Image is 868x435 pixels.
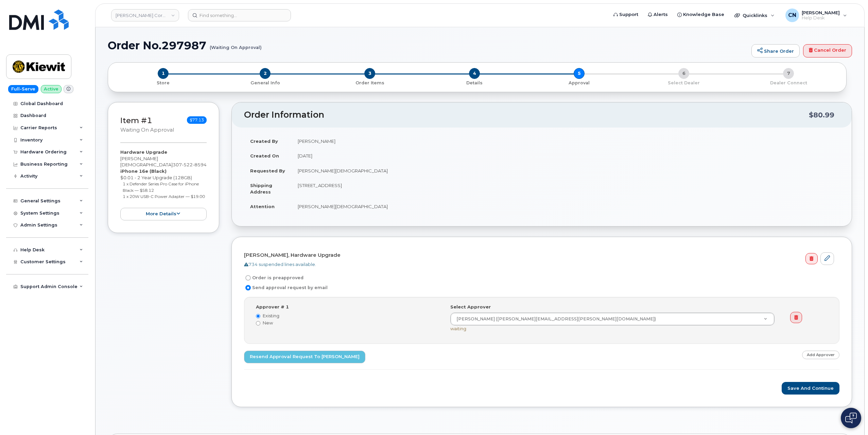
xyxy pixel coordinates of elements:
[210,39,262,50] small: (Waiting On Approval)
[193,162,207,167] span: 8594
[425,80,524,86] p: Details
[120,116,152,125] a: Item #1
[256,320,440,326] label: New
[469,68,480,79] span: 4
[250,153,279,158] strong: Created On
[292,148,839,163] td: [DATE]
[292,163,839,178] td: [PERSON_NAME][DEMOGRAPHIC_DATA]
[244,261,834,268] div: 734 suspended lines available.
[782,382,839,395] button: Save and Continue
[256,304,289,310] label: Approver # 1
[422,79,527,86] a: 4 Details
[751,44,800,58] a: Share Order
[244,351,365,363] a: Resend Approval Request to [PERSON_NAME]
[123,194,205,199] small: 1 x 20W USB-C Power Adapter — $19.00
[845,413,857,423] img: Open chat
[250,204,275,209] strong: Attention
[256,313,440,319] label: Existing
[108,39,748,51] h1: Order No.297987
[364,68,375,79] span: 3
[292,199,839,214] td: [PERSON_NAME][DEMOGRAPHIC_DATA]
[120,149,207,220] div: [PERSON_NAME][DEMOGRAPHIC_DATA] $0.01 - 2 Year Upgrade (128GB)
[114,79,213,86] a: 1 Store
[250,168,285,173] strong: Requested By
[187,116,207,124] span: $77.13
[260,68,271,79] span: 2
[450,304,491,310] label: Select Approver
[292,134,839,149] td: [PERSON_NAME]
[317,79,422,86] a: 3 Order Items
[450,326,466,331] span: waiting
[256,314,260,318] input: Existing
[244,284,328,292] label: Send approval request by email
[245,275,251,281] input: Order is preapproved
[802,351,839,359] a: Add Approver
[215,80,315,86] p: General Info
[120,127,174,133] small: Waiting On Approval
[173,162,207,167] span: 307
[123,181,199,193] small: 1 x Defender Series Pro Case for iPhone Black — $58.12
[158,68,169,79] span: 1
[120,168,167,174] strong: iPhone 16e (Black)
[250,183,272,195] strong: Shipping Address
[809,108,834,121] div: $80.99
[250,138,278,144] strong: Created By
[213,79,317,86] a: 2 General Info
[116,80,210,86] p: Store
[120,208,207,220] button: more details
[320,80,419,86] p: Order Items
[803,44,852,58] a: Cancel Order
[451,313,774,325] a: [PERSON_NAME] ([PERSON_NAME][EMAIL_ADDRESS][PERSON_NAME][DOMAIN_NAME])
[182,162,193,167] span: 522
[452,316,656,322] span: [PERSON_NAME] ([PERSON_NAME][EMAIL_ADDRESS][PERSON_NAME][DOMAIN_NAME])
[292,178,839,199] td: [STREET_ADDRESS]
[256,321,260,325] input: New
[120,149,167,155] strong: Hardware Upgrade
[245,285,251,290] input: Send approval request by email
[244,252,834,258] h4: [PERSON_NAME], Hardware Upgrade
[244,110,809,120] h2: Order Information
[244,274,303,282] label: Order is preapproved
